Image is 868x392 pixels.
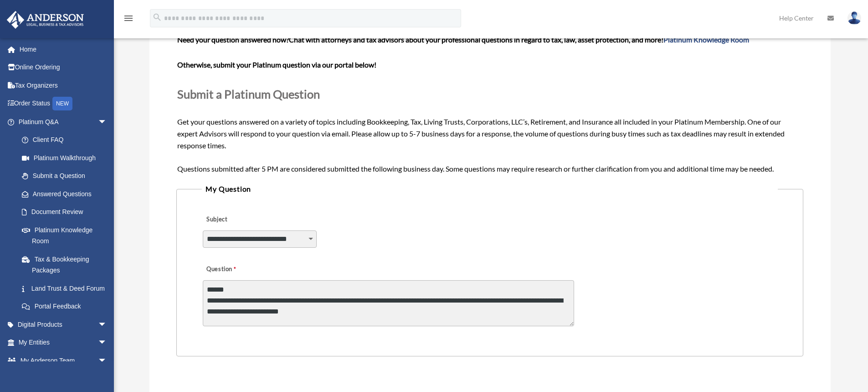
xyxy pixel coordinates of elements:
[177,60,376,69] b: Otherwise, submit your Platinum question via our portal below!
[177,35,289,44] span: Need your question answered now?
[663,35,749,44] a: Platinum Knowledge Room
[13,149,121,167] a: Platinum Walkthrough
[6,76,121,94] a: Tax Organizers
[13,298,121,316] a: Portal Feedback
[13,221,121,250] a: Platinum Knowledge Room
[152,12,162,22] i: search
[98,351,116,370] span: arrow_drop_down
[6,58,121,77] a: Online Ordering
[6,351,121,370] a: My Anderson Teamarrow_drop_down
[6,334,121,352] a: My Entitiesarrow_drop_down
[6,94,121,113] a: Order StatusNEW
[13,250,121,279] a: Tax & Bookkeeping Packages
[202,183,777,195] legend: My Question
[98,113,116,131] span: arrow_drop_down
[203,263,273,276] label: Question
[289,35,749,44] span: Chat with attorneys and tax advisors about your professional questions in regard to tax, law, ass...
[177,35,802,172] span: Get your questions answered on a variety of topics including Bookkeeping, Tax, Living Trusts, Cor...
[123,13,134,24] i: menu
[6,113,121,131] a: Platinum Q&Aarrow_drop_down
[98,334,116,352] span: arrow_drop_down
[13,167,116,185] a: Submit a Question
[13,279,121,298] a: Land Trust & Deed Forum
[13,203,121,221] a: Document Review
[6,315,121,334] a: Digital Productsarrow_drop_down
[203,214,289,226] label: Subject
[123,16,134,24] a: menu
[847,11,861,25] img: User Pic
[6,40,121,58] a: Home
[98,315,116,334] span: arrow_drop_down
[52,97,72,110] div: NEW
[177,87,320,101] span: Submit a Platinum Question
[4,11,87,29] img: Anderson Advisors Platinum Portal
[13,131,121,149] a: Client FAQ
[13,185,121,203] a: Answered Questions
